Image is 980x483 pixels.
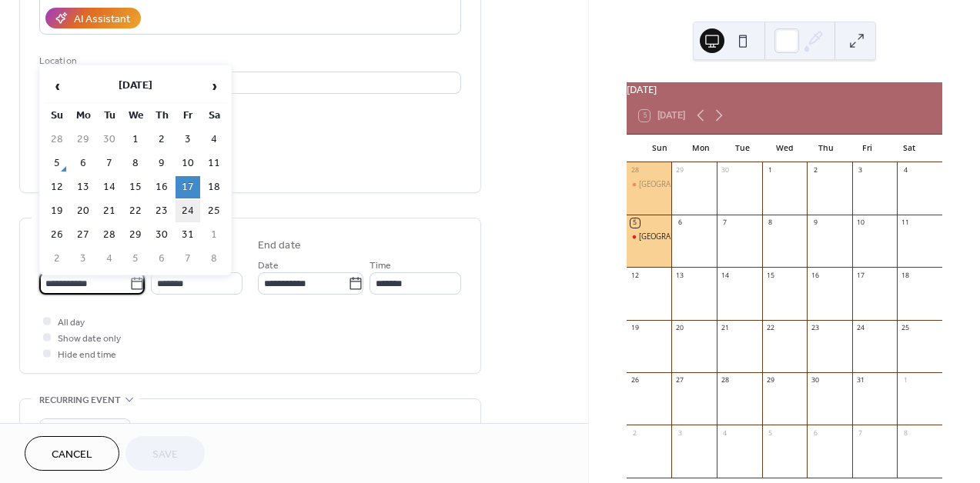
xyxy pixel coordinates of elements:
[123,248,148,270] td: 5
[888,135,930,162] div: Sat
[765,271,774,280] div: 15
[97,176,122,198] td: 14
[765,376,774,385] div: 29
[45,152,69,175] td: 5
[856,428,865,438] div: 7
[45,200,69,222] td: 19
[149,105,174,127] th: Th
[811,428,820,438] div: 6
[123,176,148,198] td: 15
[901,428,910,438] div: 8
[97,200,122,222] td: 21
[45,105,69,127] th: Su
[721,271,730,280] div: 14
[639,232,767,241] div: [GEOGRAPHIC_DATA] Farmers Market
[901,166,910,175] div: 4
[675,376,684,385] div: 27
[811,271,820,280] div: 16
[721,376,730,385] div: 28
[630,166,640,175] div: 28
[45,176,69,198] td: 12
[721,428,730,438] div: 4
[97,248,122,270] td: 4
[176,248,200,270] td: 7
[202,248,226,270] td: 8
[176,152,200,175] td: 10
[675,428,684,438] div: 3
[639,179,767,189] div: [GEOGRAPHIC_DATA] Farmers Market
[149,176,174,198] td: 16
[675,166,684,175] div: 29
[149,224,174,246] td: 30
[45,422,103,440] span: Do not repeat
[58,315,85,331] span: All day
[765,428,774,438] div: 5
[52,447,92,463] span: Cancel
[627,232,672,241] div: Crescent City Farmers Market
[675,271,684,280] div: 13
[71,200,95,222] td: 20
[258,238,301,254] div: End date
[847,135,888,162] div: Fri
[123,105,148,127] th: We
[25,436,119,471] button: Cancel
[765,323,774,332] div: 22
[39,53,458,69] div: Location
[97,224,122,246] td: 28
[71,224,95,246] td: 27
[58,347,116,363] span: Hide end time
[123,128,148,151] td: 1
[149,200,174,222] td: 23
[71,70,200,103] th: [DATE]
[901,323,910,332] div: 25
[901,376,910,385] div: 1
[202,71,226,102] span: ›
[722,135,764,162] div: Tue
[74,12,130,28] div: AI Assistant
[721,323,730,332] div: 21
[856,218,865,228] div: 10
[71,176,95,198] td: 13
[71,152,95,175] td: 6
[811,166,820,175] div: 2
[856,166,865,175] div: 3
[639,135,681,162] div: Sun
[630,323,640,332] div: 19
[176,128,200,151] td: 3
[123,224,148,246] td: 29
[202,200,226,222] td: 25
[764,135,805,162] div: Wed
[258,258,279,274] span: Date
[45,71,69,102] span: ‹
[45,224,69,246] td: 26
[123,152,148,175] td: 8
[176,224,200,246] td: 31
[630,218,640,228] div: 5
[856,323,865,332] div: 24
[149,128,174,151] td: 2
[123,200,148,222] td: 22
[202,176,226,198] td: 18
[811,218,820,228] div: 9
[630,376,640,385] div: 26
[176,176,200,198] td: 17
[630,428,640,438] div: 2
[71,248,95,270] td: 3
[805,135,847,162] div: Thu
[149,248,174,270] td: 6
[202,128,226,151] td: 4
[45,248,69,270] td: 2
[765,218,774,228] div: 8
[39,392,121,408] span: Recurring event
[71,128,95,151] td: 29
[765,166,774,175] div: 1
[856,271,865,280] div: 17
[721,166,730,175] div: 30
[176,200,200,222] td: 24
[71,105,95,127] th: Mo
[627,82,942,97] div: [DATE]
[45,128,69,151] td: 28
[856,376,865,385] div: 31
[149,152,174,175] td: 9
